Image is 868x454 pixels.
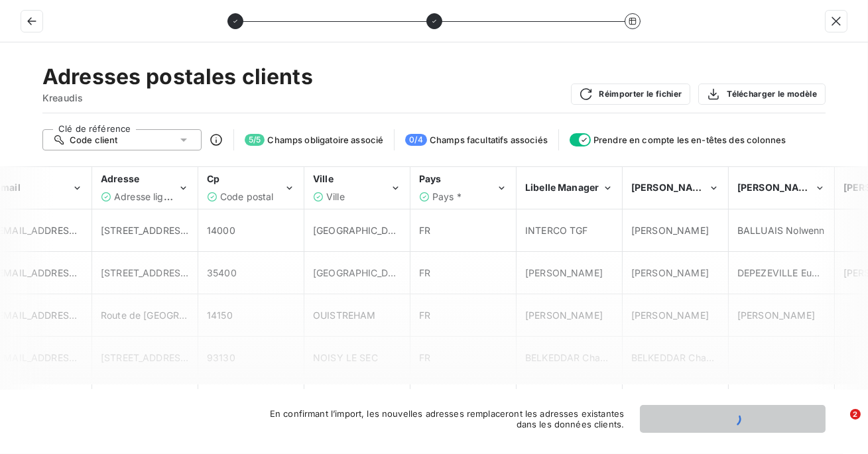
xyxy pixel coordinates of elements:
th: Cp [198,167,304,209]
span: [PERSON_NAME] [631,310,709,321]
span: FR [419,225,430,236]
span: Code postal [220,191,274,202]
span: Champs obligatoire associé [267,135,383,145]
span: NOISY LE SEC [313,352,378,363]
span: Libelle Manager [525,182,599,193]
span: Pays * [432,191,462,202]
span: [PERSON_NAME] [525,310,603,321]
span: [PERSON_NAME] [525,267,603,278]
span: FR [419,267,430,278]
span: [PERSON_NAME] assistant [737,182,861,193]
span: 5 / 5 [245,134,265,146]
th: Libelle Manager [517,167,623,209]
span: Adresse ligne 1 [114,191,181,202]
span: Kreaudis [42,91,313,105]
span: 14000 [207,225,235,236]
span: [GEOGRAPHIC_DATA] [313,267,410,278]
span: Code client [70,135,118,145]
span: BELKEDDAR Chahrazed [631,352,737,363]
th: Libelle collab assistant [729,167,835,209]
iframe: Intercom live chat [823,409,855,441]
button: Télécharger le modèle [698,84,826,105]
span: 0 / 4 [405,134,426,146]
th: Adresse [92,167,198,209]
span: DEPEZEVILLE Eugénie [737,267,836,278]
span: [STREET_ADDRESS][PERSON_NAME] [101,352,267,363]
span: [STREET_ADDRESS][PERSON_NAME] [101,225,267,236]
th: Pays [410,167,517,209]
button: Importer via config SFTP [640,405,826,433]
span: FR [419,352,430,363]
span: Ville [326,191,345,202]
span: 93130 [207,352,235,363]
span: [PERSON_NAME] [737,310,815,321]
span: [GEOGRAPHIC_DATA] [313,225,410,236]
th: Libelle Collab responsable [623,167,729,209]
span: Cp [207,173,219,184]
span: 35400 [207,267,237,278]
span: Champs facultatifs associés [430,135,548,145]
span: BALLUAIS Nolwenn [737,225,824,236]
span: Ville [313,173,334,184]
span: FR [419,310,430,321]
span: INTERCO TGF [525,225,588,236]
span: [PERSON_NAME] responsable [631,182,771,193]
span: 14150 [207,310,233,321]
span: Route de [GEOGRAPHIC_DATA] [101,310,240,321]
span: 2 [850,409,861,420]
span: Prendre en compte les en-têtes des colonnes [593,135,786,145]
button: Réimporter le fichier [571,84,691,105]
span: Pays [419,173,442,184]
span: OUISTREHAM [313,310,376,321]
span: En confirmant l’import, les nouvelles adresses remplaceront les adresses existantes dans les donn... [259,408,624,429]
span: [PERSON_NAME] [631,225,709,236]
h2: Adresses postales clients [42,64,313,90]
span: BELKEDDAR Chahrazed [525,352,631,363]
span: [PERSON_NAME] [631,267,709,278]
th: Ville [304,167,410,209]
span: Adresse [101,173,139,184]
span: [STREET_ADDRESS][DEMOGRAPHIC_DATA] [101,267,295,278]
